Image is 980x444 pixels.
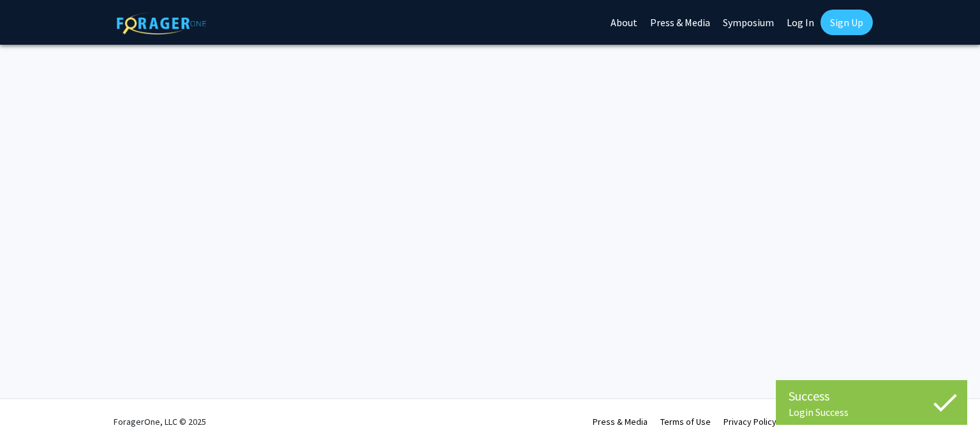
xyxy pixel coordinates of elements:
a: Sign Up [820,10,873,35]
a: Terms of Use [660,416,711,427]
div: Success [789,387,954,406]
div: ForagerOne, LLC © 2025 [114,399,206,444]
a: Press & Media [593,416,648,427]
a: Privacy Policy [724,416,776,427]
img: ForagerOne Logo [117,12,206,34]
div: Login Success [789,406,954,418]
